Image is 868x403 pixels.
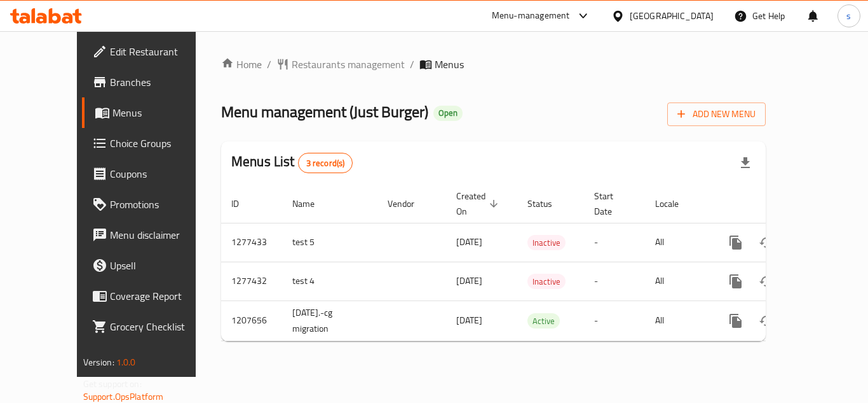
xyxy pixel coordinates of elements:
a: Coupons [82,159,222,189]
td: [DATE].-cg migration [282,300,377,341]
td: All [645,223,710,262]
td: 1277433 [221,223,282,262]
td: 1277432 [221,262,282,300]
li: / [267,57,271,72]
span: Locale [655,196,695,211]
span: 1.0.0 [116,354,136,371]
span: Edit Restaurant [110,44,212,59]
span: Get support on: [83,376,142,392]
h2: Menus List [231,152,353,173]
span: Menu disclaimer [110,227,212,243]
span: Open [433,108,463,118]
td: All [645,262,710,300]
span: ID [231,196,255,211]
span: Add New Menu [677,106,756,122]
span: Branches [110,74,212,90]
th: Actions [710,185,853,223]
td: - [584,223,645,262]
div: Inactive [527,235,566,250]
a: Choice Groups [82,128,222,159]
button: Change Status [751,266,782,297]
span: Choice Groups [110,136,212,151]
a: Grocery Checklist [82,311,222,342]
div: Menu-management [492,8,570,24]
span: Inactive [527,236,566,250]
div: Export file [730,148,761,178]
span: Promotions [110,197,212,212]
li: / [410,57,414,72]
span: Menus [435,57,464,72]
a: Upsell [82,250,222,281]
span: Inactive [527,274,566,289]
span: Grocery Checklist [110,319,212,334]
a: Restaurants management [276,57,405,72]
span: [DATE] [456,234,482,250]
span: Name [292,196,331,211]
span: [DATE] [456,312,482,329]
span: Coverage Report [110,288,212,304]
button: Change Status [751,227,782,258]
span: Upsell [110,258,212,273]
a: Edit Restaurant [82,36,222,67]
span: Start Date [594,188,630,219]
span: s [846,9,851,23]
div: Active [527,313,560,329]
span: Vendor [388,196,431,211]
span: 3 record(s) [299,157,353,169]
a: Coverage Report [82,281,222,311]
span: Restaurants management [292,57,405,72]
button: Add New Menu [667,103,766,126]
span: Created On [456,188,502,219]
button: more [721,266,751,297]
a: Home [221,57,262,72]
a: Branches [82,67,222,97]
button: more [721,227,751,258]
span: Menu management ( Just Burger ) [221,97,428,126]
span: Coupons [110,166,212,181]
a: Promotions [82,189,222,220]
span: Menus [112,105,212,120]
td: - [584,262,645,300]
div: [GEOGRAPHIC_DATA] [630,9,714,23]
td: 1207656 [221,300,282,341]
a: Menus [82,97,222,128]
div: Inactive [527,274,566,289]
td: All [645,300,710,341]
a: Menu disclaimer [82,220,222,250]
div: Total records count [298,153,353,173]
span: [DATE] [456,272,482,289]
span: Version: [83,354,114,371]
span: Active [527,314,560,329]
button: Change Status [751,306,782,336]
td: test 5 [282,223,377,262]
td: - [584,300,645,341]
nav: breadcrumb [221,57,766,72]
button: more [721,306,751,336]
td: test 4 [282,262,377,300]
table: enhanced table [221,185,853,341]
span: Status [527,196,569,211]
div: Open [433,106,463,121]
